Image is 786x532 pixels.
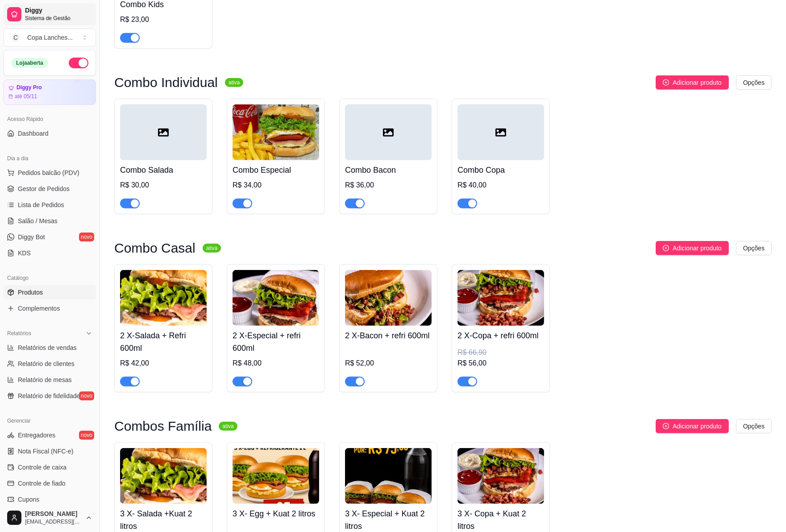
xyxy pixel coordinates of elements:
img: product-image [120,448,207,504]
sup: ativa [203,244,221,253]
button: Alterar Status [69,58,88,68]
span: Relatórios [7,330,31,337]
div: Loja aberta [11,58,48,68]
div: Copa Lanches ... [27,33,73,42]
div: Dia a dia [4,151,96,166]
div: R$ 52,00 [345,358,432,369]
span: plus-circle [663,79,669,86]
img: product-image [233,104,319,160]
span: Produtos [18,288,43,297]
a: Relatórios de vendas [4,341,96,355]
a: Nota Fiscal (NFC-e) [4,444,96,458]
a: Lista de Pedidos [4,198,96,212]
h3: Combo Individual [114,77,218,88]
div: R$ 23,00 [120,14,207,25]
span: Gestor de Pedidos [18,184,70,193]
div: Acesso Rápido [4,112,96,126]
button: [PERSON_NAME][EMAIL_ADDRESS][DOMAIN_NAME] [4,507,96,528]
a: Relatório de fidelidadenovo [4,389,96,403]
button: Opções [736,419,772,433]
h4: Combo Especial [233,164,319,176]
a: Complementos [4,301,96,316]
span: Lista de Pedidos [18,200,64,209]
span: [PERSON_NAME] [25,510,82,518]
img: product-image [457,270,544,326]
button: Select a team [4,29,96,46]
a: Controle de fiado [4,476,96,490]
span: Relatório de mesas [18,375,72,384]
span: Controle de caixa [18,463,67,472]
a: Cupons [4,492,96,507]
span: Adicionar produto [673,243,722,253]
h4: Combo Salada [120,164,207,176]
span: Opções [743,243,765,253]
span: plus-circle [663,423,669,429]
a: Salão / Mesas [4,214,96,228]
div: Catálogo [4,271,96,285]
span: Sistema de Gestão [25,15,92,22]
span: Salão / Mesas [18,216,58,225]
span: Relatório de fidelidade [18,391,80,400]
span: Diggy [25,7,92,15]
span: Complementos [18,304,60,313]
h3: Combos Família [114,421,212,432]
button: Opções [736,241,772,255]
img: product-image [345,448,432,504]
a: Controle de caixa [4,460,96,474]
span: plus-circle [663,245,669,251]
a: DiggySistema de Gestão [4,4,96,25]
h4: 2 X-Especial + refri 600ml [233,329,319,354]
span: Opções [743,421,765,431]
span: Relatório de clientes [18,359,75,368]
button: Pedidos balcão (PDV) [4,166,96,180]
h4: 2 X-Bacon + refri 600ml [345,329,432,342]
h4: 3 X- Egg + Kuat 2 litros [233,507,319,520]
button: Adicionar produto [656,419,729,433]
span: Adicionar produto [673,78,722,87]
div: Gerenciar [4,414,96,428]
article: até 05/11 [15,93,37,100]
div: R$ 40,00 [457,180,544,191]
div: R$ 30,00 [120,180,207,191]
span: Nota Fiscal (NFC-e) [18,447,73,456]
span: Dashboard [18,129,49,138]
a: Diggy Botnovo [4,230,96,244]
h3: Combo Casal [114,243,195,254]
span: Adicionar produto [673,421,722,431]
span: Relatórios de vendas [18,343,77,352]
h4: Combo Copa [457,164,544,176]
span: Opções [743,78,765,87]
article: Diggy Pro [17,84,42,91]
h4: 2 X-Copa + refri 600ml [457,329,544,342]
button: Opções [736,75,772,90]
span: Pedidos balcão (PDV) [18,168,79,177]
a: Diggy Proaté 05/11 [4,79,96,105]
button: Adicionar produto [656,241,729,255]
span: C [11,33,20,42]
div: R$ 56,00 [457,358,544,369]
h4: Combo Bacon [345,164,432,176]
div: R$ 34,00 [233,180,319,191]
div: R$ 48,00 [233,358,319,369]
button: Adicionar produto [656,75,729,90]
a: Relatório de clientes [4,357,96,371]
img: product-image [233,270,319,326]
img: product-image [457,448,544,504]
a: Relatório de mesas [4,373,96,387]
div: R$ 42,00 [120,358,207,369]
span: KDS [18,249,31,258]
span: Entregadores [18,431,55,440]
span: Controle de fiado [18,479,66,488]
sup: ativa [225,78,243,87]
img: product-image [120,270,207,326]
a: Produtos [4,285,96,299]
h4: 2 X-Salada + Refri 600ml [120,329,207,354]
div: R$ 36,00 [345,180,432,191]
img: product-image [233,448,319,504]
div: R$ 66,90 [457,347,544,358]
span: Cupons [18,495,39,504]
img: product-image [345,270,432,326]
a: Entregadoresnovo [4,428,96,442]
sup: ativa [219,422,237,431]
a: KDS [4,246,96,260]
